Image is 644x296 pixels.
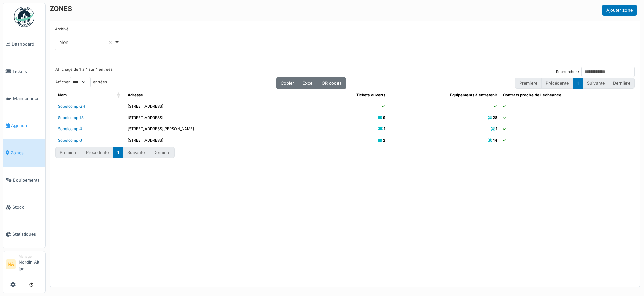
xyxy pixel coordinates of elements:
li: Nordin Ait jaa [19,254,43,275]
button: Remove item: 'false' [107,39,114,46]
a: Équipements [3,166,45,194]
a: Dashboard [3,31,45,58]
div: Non [59,39,114,46]
span: Dashboard [12,41,43,47]
b: 1 [384,126,385,131]
span: Tickets ouverts [356,92,385,97]
span: Maintenance [13,95,43,102]
a: Sobelcomp 4 [58,126,82,131]
a: Sobelcomp 6 [58,138,82,143]
span: Tickets [12,68,43,75]
select: Afficherentrées [70,77,91,87]
label: Rechercher : [556,69,579,75]
li: NA [6,259,16,269]
h6: ZONES [50,5,72,13]
td: [STREET_ADDRESS][PERSON_NAME] [125,123,314,135]
span: Adresse [128,92,143,97]
a: Maintenance [3,85,45,112]
span: Stock [12,204,43,210]
nav: pagination [515,78,635,89]
span: Zones [11,150,43,156]
a: Tickets [3,58,45,85]
b: 9 [383,115,385,120]
span: Statistiques [12,231,43,237]
span: Copier [281,81,294,86]
button: Excel [298,77,318,89]
a: NA ManagerNordin Ait jaa [6,254,43,276]
label: Archivé [55,26,69,32]
a: Stock [3,194,45,221]
span: Agenda [11,122,43,129]
button: Copier [276,77,298,89]
b: 1 [496,126,497,131]
button: 1 [113,147,123,158]
button: Ajouter zone [602,5,637,16]
span: Équipements à entretenir [450,92,497,97]
span: Équipements [13,177,43,183]
a: Agenda [3,112,45,139]
a: Sobelcomp GH [58,104,85,109]
button: 1 [573,78,583,89]
td: [STREET_ADDRESS] [125,135,314,146]
td: [STREET_ADDRESS] [125,112,314,123]
b: 28 [493,115,497,120]
div: Affichage de 1 à 4 sur 4 entrées [55,67,113,77]
a: Sobelcomp 13 [58,115,84,120]
span: Contrats proche de l'échéance [503,92,561,97]
nav: pagination [55,147,175,158]
a: Statistiques [3,221,45,248]
span: Excel [302,81,313,86]
a: Zones [3,139,45,166]
span: QR codes [322,81,342,86]
span: Nom [58,92,67,97]
b: 2 [383,138,385,143]
span: Nom: Activate to sort [117,89,121,101]
td: [STREET_ADDRESS] [125,101,314,112]
label: Afficher entrées [55,77,107,87]
img: Badge_color-CXgf-gQk.svg [14,7,34,27]
button: QR codes [317,77,346,89]
div: Manager [19,254,43,259]
b: 14 [493,138,497,143]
